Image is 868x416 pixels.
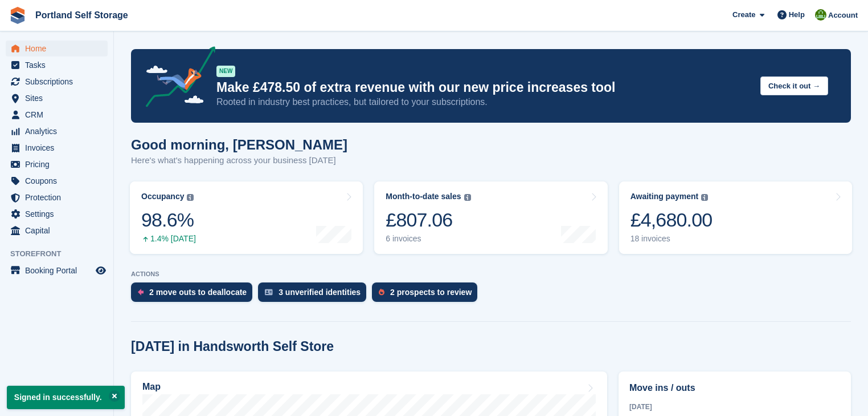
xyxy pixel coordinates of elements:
[6,262,108,278] a: menu
[9,7,26,24] img: stora-icon-8386f47178a22dfd0bd8f6a31ec36ba5ce8667c1dd55bd0f319d3a0aa187defe.svg
[10,248,113,260] span: Storefront
[141,192,184,201] div: Occupancy
[6,41,108,56] a: menu
[31,6,133,25] a: Portland Self Storage
[25,189,93,205] span: Protection
[25,206,93,222] span: Settings
[25,107,93,123] span: CRM
[6,123,108,139] a: menu
[131,154,347,167] p: Here's what's happening across your business [DATE]
[136,46,216,111] img: price-adjustments-announcement-icon-8257ccfd72463d97f412b2fc003d46551f7dbcb40ab6d574587a9cd5c0d94...
[131,282,258,308] a: 2 move outs to deallocate
[25,140,93,156] span: Invoices
[789,9,805,21] span: Help
[732,9,755,21] span: Create
[216,96,751,108] p: Rooted in industry best practices, but tailored to your subscriptions.
[630,234,713,244] div: 18 invoices
[265,289,273,296] img: verify_identity-adf6edd0f0f0b5bbfe63781bf79b02c33cf7c696d77639b501bdc392416b5a36.svg
[386,208,470,232] div: £807.06
[6,57,108,73] a: menu
[25,41,93,56] span: Home
[6,107,108,123] a: menu
[6,173,108,189] a: menu
[6,223,108,239] a: menu
[6,140,108,156] a: menu
[25,123,93,139] span: Analytics
[619,181,852,254] a: Awaiting payment £4,680.00 18 invoices
[760,76,828,95] button: Check it out →
[94,264,108,277] a: Preview store
[815,9,826,21] img: Sue Wolfendale
[142,382,161,392] h2: Map
[6,189,108,205] a: menu
[25,223,93,239] span: Capital
[390,288,472,297] div: 2 prospects to review
[141,234,196,244] div: 1.4% [DATE]
[131,137,347,152] h1: Good morning, [PERSON_NAME]
[25,262,93,278] span: Booking Portal
[464,194,471,201] img: icon-info-grey-7440780725fd019a000dd9b08b2336e03edf1995a4989e88bcd33f0948082b44.svg
[372,282,483,308] a: 2 prospects to review
[25,156,93,172] span: Pricing
[6,90,108,106] a: menu
[6,74,108,90] a: menu
[138,289,144,296] img: move_outs_to_deallocate_icon-f764333ba52eb49d3ac5e1228854f67142a1ed5810a6f6cc68b1a99e826820c5.svg
[7,386,125,409] p: Signed in successfully.
[25,74,93,90] span: Subscriptions
[141,208,196,232] div: 98.6%
[258,282,372,308] a: 3 unverified identities
[379,289,384,296] img: prospect-51fa495bee0391a8d652442698ab0144808aea92771e9ea1ae160a38d050c398.svg
[386,234,470,244] div: 6 invoices
[25,173,93,189] span: Coupons
[216,79,751,96] p: Make £478.50 of extra revenue with our new price increases tool
[828,10,858,21] span: Account
[149,288,247,297] div: 2 move outs to deallocate
[6,156,108,172] a: menu
[630,208,713,232] div: £4,680.00
[629,381,840,395] h2: Move ins / outs
[279,288,361,297] div: 3 unverified identities
[216,66,235,77] div: NEW
[130,181,363,254] a: Occupancy 98.6% 1.4% [DATE]
[25,57,93,73] span: Tasks
[25,90,93,106] span: Sites
[701,194,708,201] img: icon-info-grey-7440780725fd019a000dd9b08b2336e03edf1995a4989e88bcd33f0948082b44.svg
[6,206,108,222] a: menu
[187,194,194,201] img: icon-info-grey-7440780725fd019a000dd9b08b2336e03edf1995a4989e88bcd33f0948082b44.svg
[629,402,840,412] div: [DATE]
[131,270,851,278] p: ACTIONS
[131,339,334,354] h2: [DATE] in Handsworth Self Store
[374,181,607,254] a: Month-to-date sales £807.06 6 invoices
[630,192,699,201] div: Awaiting payment
[386,192,461,201] div: Month-to-date sales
